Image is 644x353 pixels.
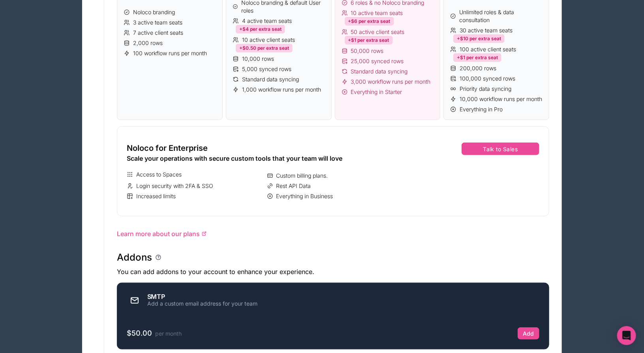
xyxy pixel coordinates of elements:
span: Login security with 2FA & SSO [136,182,213,190]
span: Everything in Pro [460,105,503,113]
button: Add [518,327,539,340]
a: Learn more about our plans [117,229,549,238]
span: Learn more about our plans [117,229,200,238]
span: 2,000 rows [133,39,163,47]
span: Access to Spaces [136,171,182,178]
div: +$1 per extra seat [453,53,501,62]
span: 100 workflow runs per month [133,49,207,57]
span: per month [155,330,182,337]
div: SMTP [147,293,257,300]
div: +$1 per extra seat [345,36,393,45]
span: 100 active client seats [460,45,516,53]
div: +$10 per extra seat [453,34,505,43]
p: You can add addons to your account to enhance your experience. [117,267,549,276]
span: Everything in Starter [351,88,402,96]
span: Custom billing plans. [276,172,328,180]
span: 50 active client seats [351,28,405,36]
span: 4 active team seats [242,17,292,25]
button: Talk to Sales [462,143,539,155]
span: 30 active team seats [460,26,513,34]
div: Add [523,330,534,337]
span: Noloco branding [133,8,175,16]
h1: Addons [117,251,152,264]
span: 3 active team seats [133,19,182,26]
span: 3,000 workflow runs per month [351,78,431,86]
span: 1,000 workflow runs per month [242,86,321,94]
span: Unlimited roles & data consultation [460,8,543,24]
div: Scale your operations with secure custom tools that your team will love [127,154,404,163]
span: 200,000 rows [460,64,496,72]
span: $50.00 [127,329,152,337]
span: 10,000 workflow runs per month [460,95,542,103]
span: 100,000 synced rows [460,75,515,83]
span: 50,000 rows [351,47,384,55]
div: Open Intercom Messenger [617,326,636,345]
span: Priority data syncing [460,85,511,93]
span: Noloco for Enterprise [127,143,208,154]
span: 10 active client seats [242,36,295,44]
span: Rest API Data [276,182,311,190]
div: +$6 per extra seat [345,17,394,26]
span: 5,000 synced rows [242,65,291,73]
span: Everything in Business [276,192,333,200]
div: Add a custom email address for your team [147,300,257,308]
span: Standard data syncing [351,68,408,75]
span: 25,000 synced rows [351,57,404,65]
span: Increased limits [136,192,176,200]
span: 10,000 rows [242,55,274,63]
span: Standard data syncing [242,75,299,83]
span: 7 active client seats [133,29,183,37]
div: +$0.50 per extra seat [236,44,293,53]
div: +$4 per extra seat [236,25,285,34]
span: 10 active team seats [351,9,403,17]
